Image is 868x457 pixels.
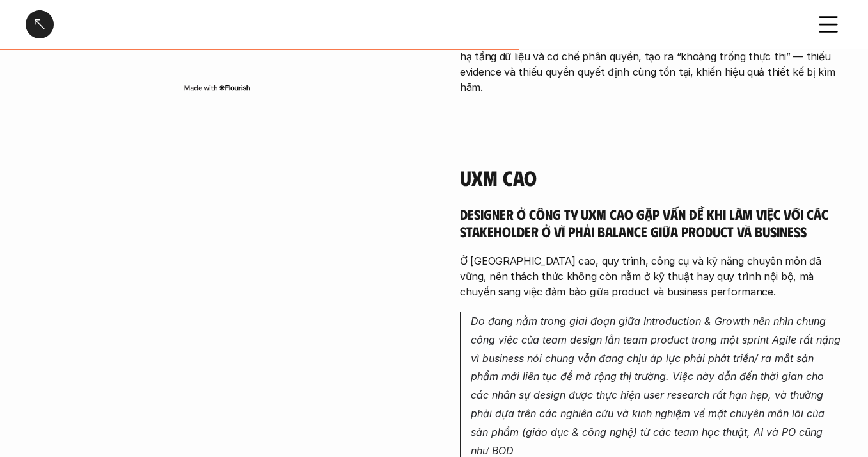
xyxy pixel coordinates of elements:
[460,205,842,240] h5: Designer ở công ty UXM cao gặp vấn đề khi làm việc với các stakeholder ở vì phải balance giữa pro...
[460,18,842,95] p: UXM TB là giai đoạn chuyển tiếp rủi ro: designer được giao kỳ vọng cao hơn (dùng data, [MEDICAL_D...
[460,253,842,299] p: Ở [GEOGRAPHIC_DATA] cao, quy trình, công cụ và kỹ năng chuyên môn đã vững, nên thách thức không c...
[460,165,842,190] h4: UXM Cao
[184,83,251,93] img: Made with Flourish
